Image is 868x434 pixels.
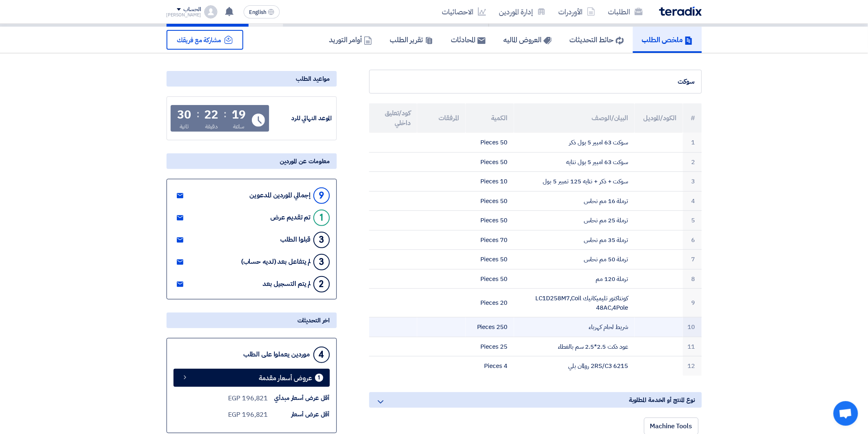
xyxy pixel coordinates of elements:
[504,35,552,44] h5: العروض الماليه
[570,35,624,44] h5: حائط التحديثات
[174,369,330,387] a: 1 عروض أسعار مقدمة
[180,122,189,131] div: ثانية
[177,109,191,121] div: 30
[224,107,226,121] div: :
[183,6,201,13] div: الحساب
[313,276,330,292] div: 2
[466,269,514,289] td: 50 Pieces
[683,103,701,133] th: #
[514,318,635,337] td: شريط لحام كهرباء
[683,172,701,192] td: 3
[683,133,701,152] td: 1
[381,27,442,53] a: تقرير الطلب
[683,152,701,172] td: 2
[659,7,702,16] img: Teradix logo
[642,35,693,44] h5: ملخص الطلب
[683,289,701,318] td: 9
[633,27,702,53] a: ملخص الطلب
[167,313,337,328] div: اخر التحديثات
[390,35,433,44] h5: تقرير الطلب
[683,250,701,270] td: 7
[268,410,330,419] div: أقل عرض أسعار
[514,230,635,250] td: ترملة 35 مم نحاس
[466,191,514,211] td: 50 Pieces
[683,356,701,376] td: 12
[196,107,199,121] div: :
[167,71,337,87] div: مواعيد الطلب
[313,210,330,226] div: 1
[466,133,514,152] td: 50 Pieces
[466,318,514,337] td: 250 Pieces
[177,35,222,45] span: مشاركة مع فريقك
[320,27,381,53] a: أوامر التوريد
[228,393,268,403] div: 196,821 EGP
[514,172,635,192] td: سوكت + ذكر + نتايه 125 تمبير 5 بول
[241,258,311,266] div: لم يتفاعل بعد (لديه حساب)
[329,35,372,44] h5: أوامر التوريد
[167,13,201,17] div: [PERSON_NAME]
[249,9,266,15] span: English
[369,103,418,133] th: كود/تعليق داخلي
[683,318,701,337] td: 10
[683,337,701,356] td: 11
[281,236,311,244] div: قبلوا الطلب
[514,133,635,152] td: سوكت 63 امبير 5 بول ذكر
[313,232,330,248] div: 3
[514,337,635,356] td: عود دكت 2.5*2.5 سم بالغطاء
[602,2,649,21] a: الطلبات
[204,5,217,18] img: profile_test.png
[552,2,602,21] a: الأوردرات
[466,211,514,231] td: 50 Pieces
[417,103,466,133] th: المرفقات
[376,77,695,87] div: سوكت
[167,153,337,169] div: معلومات عن الموردين
[263,280,311,288] div: لم يتم التسجيل بعد
[271,114,332,123] div: الموعد النهائي للرد
[629,395,695,404] span: نوع المنتج أو الخدمة المطلوبة
[233,122,245,131] div: ساعة
[466,337,514,356] td: 25 Pieces
[451,35,486,44] h5: المحادثات
[244,5,280,18] button: English
[466,230,514,250] td: 70 Pieces
[514,211,635,231] td: ترملة 25 مم نحاس
[635,103,683,133] th: الكود/الموديل
[514,191,635,211] td: ترملة 16 مم نحاس
[466,250,514,270] td: 50 Pieces
[205,109,219,121] div: 22
[442,27,495,53] a: المحادثات
[313,347,330,363] div: 4
[650,421,692,431] span: Machine Tools
[259,375,313,381] span: عروض أسعار مقدمة
[205,122,218,131] div: دقيقة
[268,393,330,403] div: أقل عرض أسعار مبدأي
[313,187,330,204] div: 9
[493,2,552,21] a: إدارة الموردين
[228,410,268,420] div: 196,821 EGP
[514,103,635,133] th: البيان/الوصف
[514,152,635,172] td: سوكت 63 امبير 5 بول نتايه
[466,356,514,376] td: 4 Pieces
[683,191,701,211] td: 4
[313,254,330,270] div: 3
[514,289,635,318] td: كونتاكتور تليميكانيك LC1D258M7,Coil 48AC,4Pole
[250,192,311,199] div: إجمالي الموردين المدعوين
[271,214,311,222] div: تم تقديم عرض
[683,211,701,231] td: 5
[495,27,561,53] a: العروض الماليه
[466,152,514,172] td: 50 Pieces
[683,269,701,289] td: 8
[466,172,514,192] td: 10 Pieces
[834,401,858,426] a: Open chat
[315,374,323,382] div: 1
[514,269,635,289] td: ترملة 120 مم
[683,230,701,250] td: 6
[514,356,635,376] td: 2RS/C3 6215 رولمان بلي
[232,109,246,121] div: 19
[466,289,514,318] td: 20 Pieces
[436,2,493,21] a: الاحصائيات
[243,351,310,359] div: موردين يعملوا على الطلب
[466,103,514,133] th: الكمية
[561,27,633,53] a: حائط التحديثات
[514,250,635,270] td: ترملة 50 مم نحاس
